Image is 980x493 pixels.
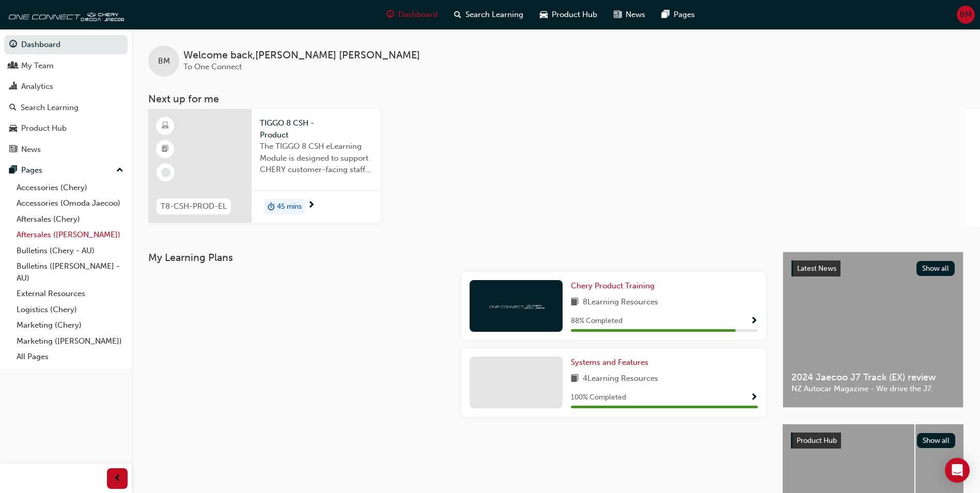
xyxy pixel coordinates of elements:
[571,358,648,367] span: Systems and Features
[9,40,17,50] span: guage-icon
[446,4,532,25] a: search-iconSearch Learning
[571,315,623,327] span: 88 % Completed
[12,243,128,259] a: Bulletins (Chery - AU)
[654,4,703,25] a: pages-iconPages
[148,252,766,264] h3: My Learning Plans
[12,211,128,227] a: Aftersales (Chery)
[4,56,128,75] a: My Team
[21,144,41,156] div: News
[5,4,124,25] img: oneconnect
[12,258,128,286] a: Bulletins ([PERSON_NAME] - AU)
[21,164,42,176] div: Pages
[571,357,652,368] a: Systems and Features
[791,260,955,277] a: Latest NewsShow all
[116,164,123,177] span: up-icon
[4,161,128,180] button: Pages
[571,280,659,292] a: Chery Product Training
[797,264,836,273] span: Latest News
[791,433,955,449] a: Product HubShow all
[12,286,128,302] a: External Resources
[12,349,128,365] a: All Pages
[662,8,670,21] span: pages-icon
[12,227,128,243] a: Aftersales ([PERSON_NAME])
[9,82,17,91] span: chart-icon
[571,281,655,290] span: Chery Product Training
[571,296,579,309] span: book-icon
[540,8,548,21] span: car-icon
[960,9,972,21] span: BM
[9,124,17,133] span: car-icon
[4,77,128,96] a: Analytics
[614,8,621,21] span: news-icon
[4,98,128,117] a: Search Learning
[386,8,394,21] span: guage-icon
[791,372,955,383] span: 2024 Jaecoo J7 Track (EX) review
[21,60,54,72] div: My Team
[957,6,975,24] button: BM
[791,383,955,395] span: NZ Autocar Magazine - We drive the J7.
[21,122,67,134] div: Product Hub
[12,333,128,349] a: Marketing ([PERSON_NAME])
[917,433,956,448] button: Show all
[398,9,438,21] span: Dashboard
[4,35,128,54] a: Dashboard
[465,9,523,21] span: Search Learning
[378,4,446,25] a: guage-iconDashboard
[307,201,315,210] span: next-icon
[9,61,17,71] span: people-icon
[260,141,372,176] span: The TIGGO 8 CSH eLearning Module is designed to support CHERY customer-facing staff with the prod...
[158,55,170,67] span: BM
[750,393,758,403] span: Show Progress
[626,9,645,21] span: News
[268,200,275,213] span: duration-icon
[162,143,169,156] span: booktick-icon
[488,301,545,311] img: oneconnect
[945,458,970,483] div: Open Intercom Messenger
[161,168,170,177] span: learningRecordVerb_NONE-icon
[9,166,17,175] span: pages-icon
[183,50,420,61] span: Welcome back , [PERSON_NAME] [PERSON_NAME]
[162,119,169,133] span: learningResourceType_ELEARNING-icon
[9,103,17,113] span: search-icon
[21,102,79,114] div: Search Learning
[571,392,626,404] span: 100 % Completed
[9,145,17,155] span: news-icon
[583,373,658,386] span: 4 Learning Resources
[4,140,128,159] a: News
[916,261,955,276] button: Show all
[605,4,654,25] a: news-iconNews
[12,180,128,196] a: Accessories (Chery)
[148,109,381,223] a: T8-CSH-PROD-ELTIGGO 8 CSH - ProductThe TIGGO 8 CSH eLearning Module is designed to support CHERY ...
[583,296,658,309] span: 8 Learning Resources
[12,317,128,333] a: Marketing (Chery)
[114,472,121,485] span: prev-icon
[454,8,461,21] span: search-icon
[132,93,980,105] h3: Next up for me
[532,4,605,25] a: car-iconProduct Hub
[161,201,227,212] span: T8-CSH-PROD-EL
[4,33,128,161] button: DashboardMy TeamAnalyticsSearch LearningProduct HubNews
[674,9,695,21] span: Pages
[183,62,242,71] span: To One Connect
[12,195,128,211] a: Accessories (Omoda Jaecoo)
[750,315,758,328] button: Show Progress
[571,373,579,386] span: book-icon
[12,302,128,318] a: Logistics (Chery)
[797,436,837,445] span: Product Hub
[4,119,128,138] a: Product Hub
[750,391,758,404] button: Show Progress
[750,317,758,326] span: Show Progress
[260,117,372,141] span: TIGGO 8 CSH - Product
[21,81,53,93] div: Analytics
[552,9,597,21] span: Product Hub
[277,201,302,213] span: 45 mins
[783,252,963,408] a: Latest NewsShow all2024 Jaecoo J7 Track (EX) reviewNZ Autocar Magazine - We drive the J7.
